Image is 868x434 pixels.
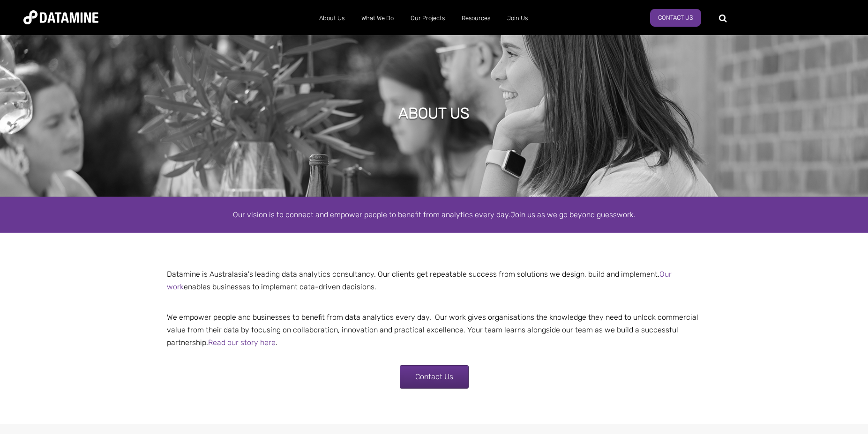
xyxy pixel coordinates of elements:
p: Datamine is Australasia's leading data analytics consultancy. Our clients get repeatable success ... [160,268,708,293]
span: Contact Us [415,372,453,381]
a: Our Projects [402,6,453,30]
h1: ABOUT US [398,103,470,124]
p: We empower people and businesses to benefit from data analytics every day. Our work gives organis... [160,298,708,349]
a: Resources [453,6,499,30]
span: Our vision is to connect and empower people to benefit from analytics every day. [233,210,510,219]
span: Join us as we go beyond guesswork. [510,210,636,219]
a: Contact Us [650,9,701,27]
a: What We Do [353,6,402,30]
a: Join Us [499,6,536,30]
a: About Us [311,6,353,30]
img: Datamine [23,10,98,24]
a: Contact Us [400,365,469,389]
a: Read our story here [208,338,276,347]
